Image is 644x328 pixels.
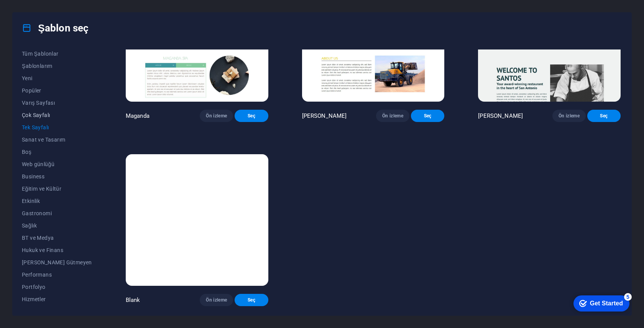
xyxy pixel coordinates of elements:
[22,269,92,281] button: Performans
[22,121,92,134] button: Tek Sayfalı
[206,297,227,303] span: Ön izleme
[6,4,62,20] div: Get Started 5 items remaining, 0% complete
[22,97,92,109] button: Varış Sayfası
[22,63,92,69] span: Şablonlarım
[552,110,586,122] button: Ön izleme
[22,124,92,130] span: Tek Sayfalı
[22,75,92,81] span: Yeni
[22,161,92,167] span: Web günlüğü
[22,293,92,305] button: Hizmetler
[22,219,92,232] button: Sağlık
[22,210,92,216] span: Gastronomi
[382,113,403,119] span: Ön izleme
[22,51,92,57] span: Tüm Şablonlar
[22,48,92,60] button: Tüm Şablonlar
[376,110,409,122] button: Ön izleme
[22,232,92,244] button: BT ve Medya
[593,113,614,119] span: Seç
[478,112,523,120] p: [PERSON_NAME]
[22,207,92,219] button: Gastronomi
[23,8,56,15] div: Get Started
[411,110,444,122] button: Seç
[22,183,92,195] button: Eğitim ve Kültür
[302,112,347,120] p: [PERSON_NAME]
[22,244,92,256] button: Hukuk ve Finans
[22,87,92,94] span: Popüler
[22,223,92,229] span: Sağlık
[22,198,92,204] span: Etkinlik
[22,259,92,265] span: [PERSON_NAME] Gütmeyen
[22,256,92,269] button: [PERSON_NAME] Gütmeyen
[22,170,92,183] button: Business
[126,154,268,285] img: Blank
[241,297,262,303] span: Seç
[22,281,92,293] button: Portfolyo
[22,158,92,170] button: Web günlüğü
[22,195,92,207] button: Etkinlik
[200,110,233,122] button: Ön izleme
[22,72,92,84] button: Yeni
[206,113,227,119] span: Ön izleme
[126,296,140,304] p: Blank
[126,112,149,120] p: Maganda
[22,284,92,290] span: Portfolyo
[22,112,92,118] span: Çok Sayfalı
[22,146,92,158] button: Boş
[22,100,92,106] span: Varış Sayfası
[241,113,262,119] span: Seç
[22,173,92,180] span: Business
[22,235,92,241] span: BT ve Medya
[22,137,92,143] span: Sanat ve Tasarım
[559,113,580,119] span: Ön izleme
[22,272,92,278] span: Performans
[22,109,92,121] button: Çok Sayfalı
[417,113,438,119] span: Seç
[235,294,268,306] button: Seç
[587,110,621,122] button: Seç
[235,110,268,122] button: Seç
[22,296,92,302] span: Hizmetler
[22,305,92,318] button: Spor ve Güzellik
[22,149,92,155] span: Boş
[22,186,92,192] span: Eğitim ve Kültür
[22,134,92,146] button: Sanat ve Tasarım
[22,60,92,72] button: Şablonlarım
[200,294,233,306] button: Ön izleme
[22,22,89,34] h4: Şablon seç
[57,2,64,9] div: 5
[22,84,92,97] button: Popüler
[22,247,92,253] span: Hukuk ve Finans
